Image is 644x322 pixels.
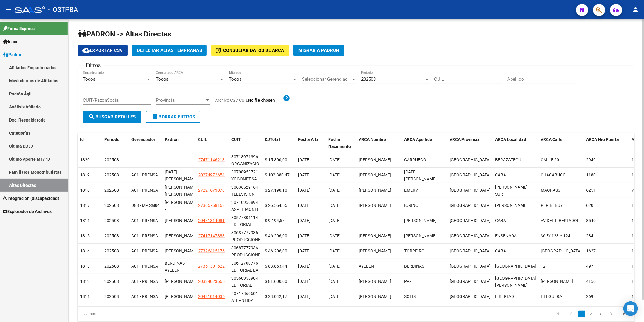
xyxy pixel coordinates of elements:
mat-icon: cloud_download [82,46,90,54]
span: [DATE] [298,188,310,193]
span: [DATE] [328,218,341,223]
span: 1818 [80,188,90,193]
a: go to next page [605,311,617,317]
span: 6251 [586,188,596,193]
input: Archivo CSV CUIL [248,98,283,103]
span: 1716 [632,294,641,299]
span: 284 [586,233,593,238]
span: 36 E/ 123 Y 124 [541,233,570,238]
span: [DATE] [328,188,341,193]
span: Migrar a Padron [298,48,339,53]
span: Periodo [104,137,119,142]
span: Padrón [3,51,22,58]
button: Detectar Altas Tempranas [132,45,207,56]
span: 27221673870 [198,188,225,193]
div: $ 27.198,10 [265,187,293,194]
span: MAGRASSI [541,188,562,193]
datatable-header-cell: ARCA Nro Puerta [584,133,629,153]
span: BUENOS AIRES [450,264,491,269]
li: page 3 [595,309,605,319]
span: AYELEN [359,264,374,269]
div: EDITORIAL PERFIL SOCIEDAD ANONIMA [231,275,260,288]
h3: Filtros [83,61,104,70]
div: PRODUCCIONES PUBLIEXPRESS SA [231,229,260,242]
span: BUENOS AIRES [450,294,491,299]
span: 27471146213 [198,157,225,162]
span: 1820 [80,157,90,162]
span: 620 [586,203,593,208]
div: 30612700776 [231,260,258,267]
span: PERIBEBUY [541,203,563,208]
a: go to previous page [565,311,576,317]
span: [PERSON_NAME] [165,218,197,223]
span: VALERIA MIRIAM [359,203,391,208]
button: Borrar Filtros [146,111,200,123]
span: 1180 [586,173,596,177]
datatable-header-cell: ARCA Nombre [356,133,402,153]
span: 1819 [80,173,90,177]
span: Inicio [3,38,18,45]
span: MICAELA CELESTE [359,233,391,238]
span: D88 - MP Salud [131,203,160,208]
div: $ 9.194,57 [265,217,293,224]
div: $ 46.206,00 [265,248,293,255]
span: 20481014035 [198,294,225,299]
span: MAR DEL PLATA SUR [495,185,528,197]
span: [DATE] [328,173,341,177]
span: TORREIRO [404,248,424,253]
span: BUENOS AIRES [450,157,491,162]
div: 30577801114 [231,214,258,221]
span: 27305768168 [198,203,225,208]
span: A01 - PRENSA [131,233,158,238]
datatable-header-cell: CUIT [229,133,262,153]
div: 30636529164 [231,184,258,191]
span: A01 - PRENSA [131,188,158,193]
span: Integración (discapacidad) [3,195,59,202]
span: - OSTPBA [48,3,78,16]
mat-icon: update [215,47,222,54]
span: 1627 [586,248,596,253]
span: Provincia [156,98,205,103]
div: 30718971396 [231,153,258,160]
div: 30710956894 [231,199,258,206]
span: 1811 [80,294,90,299]
span: Id [80,137,84,142]
span: 1752 [632,203,641,208]
span: 202508 [104,248,119,253]
span: LIBERTAD [495,294,514,299]
datatable-header-cell: DJTotal [262,133,296,153]
span: [DATE] [328,157,341,162]
div: $ 102.380,47 [265,172,293,179]
span: 20274972654 [198,173,225,177]
button: Buscar Detalles [83,111,141,123]
span: [DATE] [328,294,341,299]
span: [PERSON_NAME] - [165,200,197,212]
span: [DATE] [298,233,310,238]
span: A01 - PRENSA [131,279,158,284]
span: PADRON -> Altas Directas [78,30,171,38]
li: page 1 [577,309,586,319]
span: 27417147883 [198,233,225,238]
mat-icon: delete [151,113,159,120]
span: 1069 [632,173,641,177]
span: 497 [586,264,593,269]
span: ENSENADA [495,233,517,238]
span: KAREN ANA [359,188,391,193]
span: 202508 [104,218,119,223]
span: ARCA Calle [541,137,562,142]
span: MARIEL CRISTINA [359,248,391,253]
span: 1813 [80,264,90,269]
span: CABA [495,218,506,223]
span: [DATE] [328,279,341,284]
div: TELEVISION FEDERAL S A [231,184,260,197]
span: 1062 [632,248,641,253]
span: 1817 [80,203,90,208]
span: 202508 [361,77,376,82]
span: 202508 [104,233,119,238]
span: AV DEL LIBERTADOR [541,218,580,223]
div: $ 26.554,55 [265,202,293,209]
span: 1603 [632,279,641,284]
span: 1900 [632,264,641,269]
span: BERAZATEGUI [495,157,522,162]
span: 27351301622 [198,264,225,269]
